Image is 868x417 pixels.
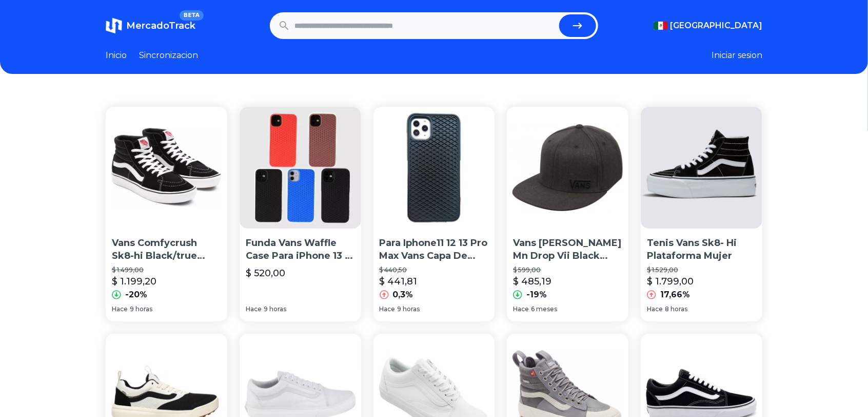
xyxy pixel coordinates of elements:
p: 0,3% [393,289,413,301]
span: Hace [112,305,128,313]
p: Funda Vans Waffle Case Para iPhone 13 | 13 Pro | 13 Pro Max [246,237,355,262]
p: Para Iphone11 12 13 Pro Max Vans Capa De Teléfono Waffle De [380,237,489,262]
span: 8 horas [665,305,687,313]
span: Hace [380,305,396,313]
button: Iniciar sesion [712,49,762,62]
span: MercadoTrack [126,20,195,31]
p: Tenis Vans Sk8- Hi Plataforma Mujer [647,237,756,262]
p: -20% [125,289,147,301]
p: 17,66% [660,289,690,301]
p: -19% [526,289,547,301]
span: 9 horas [398,305,420,313]
img: Vans Gorra Mn Drop Vii Black White S 18 36ory28 [507,107,628,229]
p: Vans [PERSON_NAME] Mn Drop Vii Black White S 18 36ory28 [513,237,622,262]
p: $ 1.499,00 [112,266,221,274]
span: 9 horas [264,305,286,313]
p: $ 520,00 [246,266,285,280]
p: $ 599,00 [513,266,622,274]
p: $ 1.799,00 [647,274,694,289]
a: Vans Comfycrush Sk8-hi Black/true White Nuevo OriginalVans Comfycrush Sk8-hi Black/true White Nue... [106,107,227,321]
span: Hace [647,305,663,313]
span: [GEOGRAPHIC_DATA] [670,20,762,32]
p: Vans Comfycrush Sk8-hi Black/true White Nuevo Original [112,237,221,262]
p: $ 1.529,00 [647,266,756,274]
a: Para Iphone11 12 13 Pro Max Vans Capa De Teléfono Waffle DePara Iphone11 12 13 Pro Max Vans Capa ... [373,107,495,321]
p: $ 441,81 [380,274,418,289]
p: $ 485,19 [513,274,551,289]
span: 6 meses [531,305,557,313]
img: Vans Comfycrush Sk8-hi Black/true White Nuevo Original [106,107,227,229]
span: Hace [513,305,529,313]
span: BETA [180,10,204,21]
button: [GEOGRAPHIC_DATA] [654,20,762,32]
a: Vans Gorra Mn Drop Vii Black White S 18 36ory28 Vans [PERSON_NAME] Mn Drop Vii Black White S 18 3... [507,107,628,321]
a: Tenis Vans Sk8- Hi Plataforma MujerTenis Vans Sk8- Hi Plataforma Mujer$ 1.529,00$ 1.799,0017,66%H... [641,107,762,321]
img: Tenis Vans Sk8- Hi Plataforma Mujer [641,107,762,229]
span: Hace [246,305,262,313]
img: MercadoTrack [106,17,122,34]
a: MercadoTrackBETA [106,17,195,34]
p: $ 1.199,20 [112,274,156,289]
img: Funda Vans Waffle Case Para iPhone 13 | 13 Pro | 13 Pro Max [240,107,361,229]
img: Para Iphone11 12 13 Pro Max Vans Capa De Teléfono Waffle De [373,107,495,229]
img: Mexico [654,22,668,30]
a: Sincronizacion [139,49,198,62]
a: Funda Vans Waffle Case Para iPhone 13 | 13 Pro | 13 Pro MaxFunda Vans Waffle Case Para iPhone 13 ... [240,107,361,321]
p: $ 440,50 [380,266,489,274]
a: Inicio [106,49,127,62]
span: 9 horas [130,305,152,313]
